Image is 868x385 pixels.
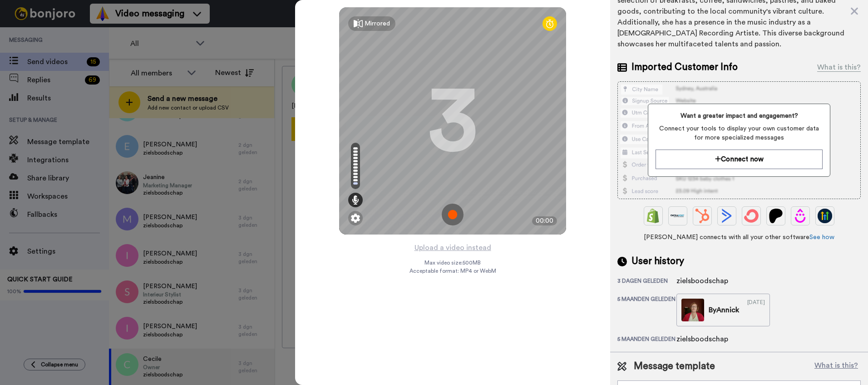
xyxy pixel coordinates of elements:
img: ic_gear.svg [351,214,360,223]
button: Upload a video instead [412,242,494,254]
div: [DATE] [747,299,765,321]
button: What is this? [812,360,861,373]
img: Shopify [646,209,661,223]
div: 5 maanden geleden [617,335,676,345]
div: zielsboodschap [676,334,728,345]
div: 5 maanden geleden [617,295,676,326]
div: 3 dagen geleden [617,277,676,286]
img: GoHighLevel [818,209,832,223]
div: 3 [428,87,478,155]
button: Connect now [656,150,822,169]
img: Hubspot [695,209,710,223]
span: Want a greater impact and engagement? [656,111,822,120]
span: [PERSON_NAME] connects with all your other software [617,233,861,242]
a: See how [809,234,834,240]
img: Ontraport [671,209,685,223]
span: Message template [634,360,715,373]
img: ic_record_start.svg [442,204,464,225]
img: Patreon [769,209,783,223]
div: What is this? [817,62,861,73]
div: zielsboodschap [676,275,728,286]
span: Imported Customer Info [631,60,738,74]
img: a5af0af8-e2e4-42a9-bee0-319d9b53c8a7-thumb.jpg [681,299,704,321]
span: Max video size: 500 MB [424,259,481,266]
a: ByAnnick[DATE] [676,294,770,326]
img: Drip [793,209,808,223]
img: ActiveCampaign [720,209,734,223]
span: User history [631,255,684,268]
span: Connect your tools to display your own customer data for more specialized messages [656,124,822,142]
span: Acceptable format: MP4 or WebM [409,267,496,275]
div: 00:00 [532,216,557,225]
div: By Annick [709,305,739,315]
img: ConvertKit [744,209,759,223]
